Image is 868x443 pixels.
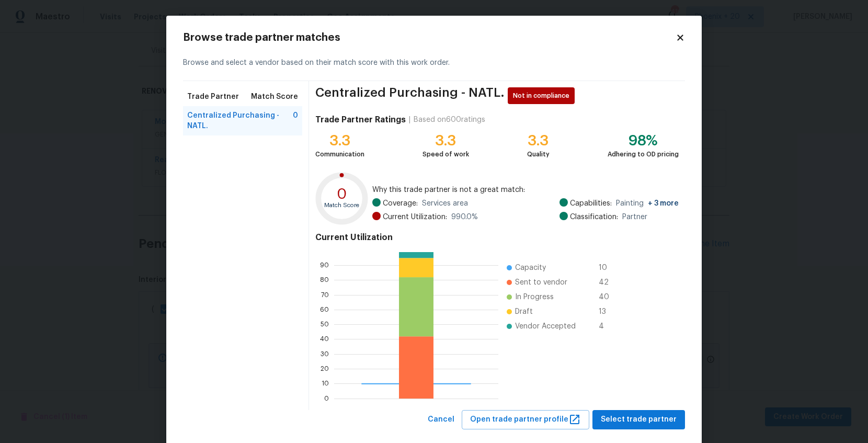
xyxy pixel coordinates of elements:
text: 30 [321,351,329,357]
text: 0 [324,395,329,402]
span: Partner [622,212,647,222]
div: 3.3 [527,135,550,146]
div: 98% [608,135,679,146]
h4: Current Utilization [315,232,679,243]
span: Painting [616,198,679,209]
div: Based on 600 ratings [414,115,485,125]
span: Trade Partner [187,92,239,102]
span: 13 [599,306,615,317]
span: Centralized Purchasing - NATL. [187,110,293,131]
span: Match Score [251,92,298,102]
text: 80 [320,277,329,283]
text: 50 [321,321,329,327]
h4: Trade Partner Ratings [315,115,406,125]
span: 4 [599,321,615,332]
span: Draft [515,306,533,317]
div: Communication [315,149,364,160]
text: Match Score [324,202,359,208]
text: 40 [320,336,329,343]
span: Capacity [515,263,546,273]
h2: Browse trade partner matches [183,32,676,43]
span: Why this trade partner is not a great match: [372,185,679,195]
button: Select trade partner [592,410,685,429]
span: 0 [293,110,298,131]
span: + 3 more [648,200,679,207]
span: Open trade partner profile [470,413,581,426]
span: Select trade partner [601,413,677,426]
span: Services area [422,198,468,209]
div: Browse and select a vendor based on their match score with this work order. [183,45,685,81]
div: Quality [527,149,550,160]
span: Coverage: [383,198,418,209]
div: Adhering to OD pricing [608,149,679,160]
text: 20 [321,366,329,372]
span: Current Utilization: [383,212,447,222]
span: Classification: [570,212,618,222]
span: In Progress [515,292,554,302]
span: Vendor Accepted [515,321,576,332]
div: 3.3 [422,135,469,146]
text: 0 [337,187,347,201]
div: | [406,115,414,125]
span: 40 [599,292,615,302]
text: 70 [321,292,329,298]
span: Capabilities: [570,198,612,209]
div: Speed of work [422,149,469,160]
text: 10 [322,380,329,387]
text: 60 [320,306,329,313]
text: 90 [320,262,329,268]
span: Not in compliance [513,90,574,101]
button: Cancel [424,410,459,429]
span: 990.0 % [451,212,478,222]
span: 42 [599,277,615,288]
div: 3.3 [315,135,364,146]
span: Centralized Purchasing - NATL. [315,87,505,104]
span: 10 [599,263,615,273]
span: Sent to vendor [515,277,567,288]
span: Cancel [428,413,454,426]
button: Open trade partner profile [462,410,589,429]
